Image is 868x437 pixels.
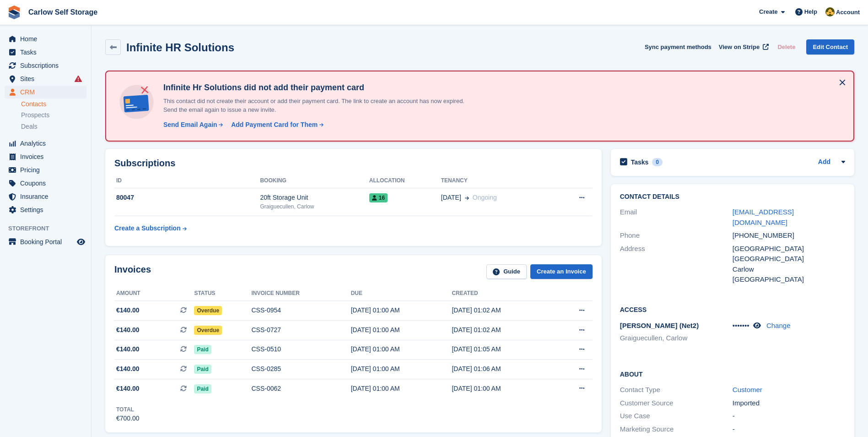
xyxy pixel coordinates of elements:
[116,364,140,374] span: €140.00
[20,33,75,45] span: Home
[620,230,733,241] div: Phone
[5,177,86,190] a: menu
[759,7,777,16] span: Create
[452,344,553,354] div: [DATE] 01:05 AM
[163,120,217,130] div: Send Email Again
[452,306,553,315] div: [DATE] 01:02 AM
[114,224,181,233] div: Create a Subscription
[5,59,86,72] a: menu
[20,72,75,85] span: Sites
[160,97,480,115] p: This contact did not create their account or add their payment card. The link to create an accoun...
[252,384,351,393] div: CSS-0062
[7,5,21,19] img: stora-icon-8386f47178a22dfd0bd8f6a31ec36ba5ce8667c1dd55bd0f319d3a0aa187defe.svg
[252,325,351,335] div: CSS-0727
[620,305,845,314] h2: Access
[5,203,86,216] a: menu
[715,39,771,55] a: View on Stripe
[114,193,260,202] div: 80047
[652,158,663,166] div: 0
[21,122,38,131] span: Deals
[836,8,860,17] span: Account
[620,244,733,285] div: Address
[733,386,762,393] a: Customer
[441,174,554,188] th: Tenancy
[114,158,593,169] h2: Subscriptions
[806,39,854,55] a: Edit Contact
[369,174,441,188] th: Allocation
[5,72,86,85] a: menu
[75,236,86,247] a: Preview store
[5,137,86,150] a: menu
[252,344,351,354] div: CSS-0510
[733,244,845,254] div: [GEOGRAPHIC_DATA]
[5,86,86,98] a: menu
[452,384,553,393] div: [DATE] 01:00 AM
[351,364,452,374] div: [DATE] 01:00 AM
[441,193,461,202] span: [DATE]
[21,111,49,120] span: Prospects
[620,193,845,201] h2: Contact Details
[20,177,75,190] span: Coupons
[351,286,452,301] th: Due
[620,411,733,421] div: Use Case
[804,7,817,16] span: Help
[114,220,187,237] a: Create a Subscription
[114,286,194,301] th: Amount
[25,5,101,20] a: Carlow Self Storage
[620,322,699,329] span: [PERSON_NAME] (Net2)
[351,325,452,335] div: [DATE] 01:00 AM
[20,59,75,72] span: Subscriptions
[194,306,222,315] span: Overdue
[452,286,553,301] th: Created
[620,333,733,344] li: Graiguecullen, Carlow
[116,306,140,315] span: €140.00
[252,286,351,301] th: Invoice number
[260,174,369,188] th: Booking
[486,264,527,279] a: Guide
[20,164,75,176] span: Pricing
[116,325,140,335] span: €140.00
[252,306,351,315] div: CSS-0954
[5,190,86,203] a: menu
[20,46,75,59] span: Tasks
[351,384,452,393] div: [DATE] 01:00 AM
[5,164,86,176] a: menu
[114,174,260,188] th: ID
[620,207,733,228] div: Email
[114,264,151,279] h2: Invoices
[452,364,553,374] div: [DATE] 01:06 AM
[351,344,452,354] div: [DATE] 01:00 AM
[194,345,211,354] span: Paid
[194,326,222,335] span: Overdue
[733,411,845,421] div: -
[818,157,830,168] a: Add
[473,194,497,201] span: Ongoing
[645,39,712,55] button: Sync payment methods
[452,325,553,335] div: [DATE] 01:02 AM
[20,137,75,150] span: Analytics
[116,344,140,354] span: €140.00
[21,110,86,120] a: Prospects
[530,264,593,279] a: Create an Invoice
[620,424,733,435] div: Marketing Source
[227,120,324,130] a: Add Payment Card for Them
[8,224,91,233] span: Storefront
[20,203,75,216] span: Settings
[116,405,140,414] div: Total
[20,150,75,163] span: Invoices
[733,274,845,285] div: [GEOGRAPHIC_DATA]
[719,43,760,52] span: View on Stripe
[260,193,369,202] div: 20ft Storage Unit
[126,41,234,54] h2: Infinite HR Solutions
[5,46,86,59] a: menu
[260,202,369,211] div: Graiguecullen, Carlow
[252,364,351,374] div: CSS-0285
[620,385,733,395] div: Contact Type
[21,122,86,131] a: Deals
[194,384,211,393] span: Paid
[20,190,75,203] span: Insurance
[620,398,733,409] div: Customer Source
[194,286,251,301] th: Status
[5,235,86,248] a: menu
[766,322,791,329] a: Change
